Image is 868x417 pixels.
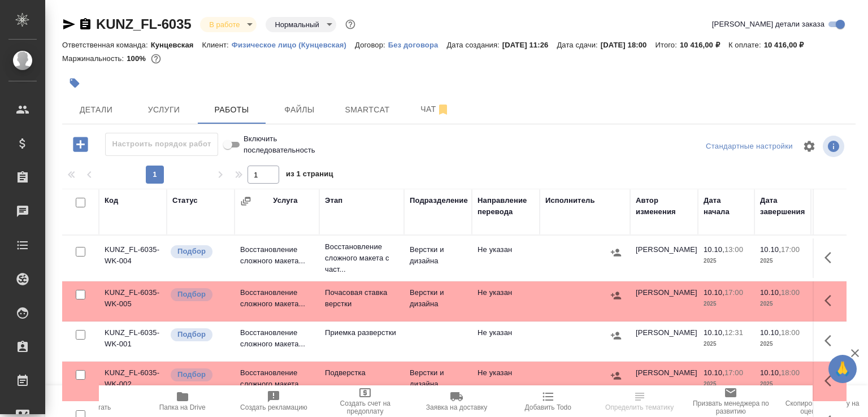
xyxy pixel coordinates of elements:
span: Призвать менеджера по развитию [692,399,770,415]
button: Скопировать ссылку для ЯМессенджера [62,18,76,31]
p: 2025 [760,338,805,350]
button: Назначить [607,244,624,261]
span: Чат [408,102,462,116]
p: Подверстка [325,367,398,379]
td: Верстки и дизайна [404,281,472,321]
p: Без договора [388,41,447,49]
p: 2025 [760,379,805,390]
p: 10 416,00 ₽ [764,41,813,49]
p: 2025 [760,255,805,267]
svg: Отписаться [436,103,450,116]
div: split button [703,138,796,155]
span: Определить тематику [605,403,674,411]
p: Клиент: [202,41,232,49]
div: Можно подбирать исполнителей [170,367,229,383]
p: 10.10, [704,328,724,337]
td: Восстановление сложного макета... [235,281,319,321]
span: Услуги [137,103,191,117]
p: Подбор [177,289,206,300]
td: KUNZ_FL-6035-WK-005 [99,281,167,321]
p: Приемка разверстки [325,327,398,338]
p: 2025 [704,379,749,390]
p: [DATE] 11:26 [502,41,557,49]
p: Подбор [177,369,206,380]
span: Работы [205,103,259,117]
p: Дата создания: [446,41,502,49]
span: 🙏 [833,357,852,381]
span: Скопировать ссылку на оценку заказа [783,399,861,415]
button: Здесь прячутся важные кнопки [818,287,845,314]
button: В работе [206,20,243,29]
button: Добавить Todo [502,385,594,417]
p: К оплате: [728,41,764,49]
p: Восстановление сложного макета с част... [325,241,398,275]
a: Физическое лицо (Кунцевская) [232,40,355,49]
p: 2025 [704,255,749,267]
span: Детали [69,103,123,117]
td: Не указан [472,362,540,401]
p: 10.10, [760,328,781,337]
p: 17:00 [781,245,800,254]
button: Здесь прячутся важные кнопки [818,327,845,354]
div: Направление перевода [478,195,534,218]
td: Не указан [472,322,540,361]
td: [PERSON_NAME] [630,322,698,361]
p: Почасовая ставка верстки [325,287,398,310]
p: Договор: [355,41,388,49]
td: Восстановление сложного макета... [235,362,319,401]
p: 12:31 [724,328,743,337]
span: Создать счет на предоплату [326,399,404,415]
span: Создать рекламацию [240,403,307,411]
span: Включить последовательность [244,133,315,156]
p: 10.10, [760,288,781,297]
p: 2025 [704,338,749,350]
button: 0.00 RUB; [149,51,163,66]
p: Подбор [177,246,206,257]
button: Назначить [607,327,624,344]
td: [PERSON_NAME] [630,362,698,401]
button: Доп статусы указывают на важность/срочность заказа [343,17,358,32]
button: Пересчитать [45,385,137,417]
p: 10 416,00 ₽ [680,41,728,49]
p: Физическое лицо (Кунцевская) [232,41,355,49]
button: Здесь прячутся важные кнопки [818,367,845,394]
div: Подразделение [410,195,468,206]
p: 100% [127,54,149,63]
p: 10.10, [704,288,724,297]
span: Папка на Drive [159,403,206,411]
div: Можно подбирать исполнителей [170,327,229,342]
td: Не указан [472,281,540,321]
p: Итого: [655,41,679,49]
span: Посмотреть информацию [823,136,847,157]
p: 2025 [704,298,749,310]
span: Smartcat [340,103,394,117]
span: [PERSON_NAME] детали заказа [712,19,824,30]
td: KUNZ_FL-6035-WK-004 [99,238,167,278]
button: Добавить тэг [62,71,87,95]
td: Верстки и дизайна [404,238,472,278]
button: Нормальный [271,20,322,29]
p: [DATE] 18:00 [601,41,656,49]
p: 10.10, [760,368,781,377]
div: Дата завершения [760,195,805,218]
div: Код [105,195,118,206]
div: Статус [172,195,198,206]
div: В работе [200,17,257,32]
p: Ответственная команда: [62,41,151,49]
button: Определить тематику [594,385,685,417]
button: Добавить работу [65,133,96,156]
div: Дата начала [704,195,749,218]
td: [PERSON_NAME] [630,238,698,278]
p: Кунцевская [151,41,202,49]
button: Создать рекламацию [228,385,320,417]
button: Скопировать ссылку [79,18,92,31]
td: Не указан [472,238,540,278]
p: 18:00 [781,328,800,337]
button: Скопировать ссылку на оценку заказа [776,385,868,417]
div: Автор изменения [636,195,692,218]
a: KUNZ_FL-6035 [96,16,191,32]
p: 17:00 [724,368,743,377]
p: 13:00 [724,245,743,254]
button: Сгруппировать [240,196,251,207]
button: Папка на Drive [137,385,228,417]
